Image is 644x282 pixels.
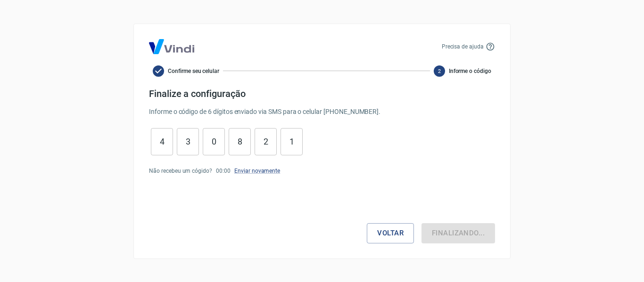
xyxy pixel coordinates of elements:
[367,223,414,243] button: Voltar
[149,39,194,54] img: Logo Vind
[449,67,491,75] span: Informe o código
[149,88,495,99] h4: Finalize a configuração
[234,168,280,174] a: Enviar novamente
[442,42,484,51] p: Precisa de ajuda
[149,107,495,117] p: Informe o código de 6 dígitos enviado via SMS para o celular [PHONE_NUMBER] .
[149,167,212,175] p: Não recebeu um cógido?
[438,68,441,74] text: 2
[216,167,231,175] p: 00 : 00
[168,67,219,75] span: Confirme seu celular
